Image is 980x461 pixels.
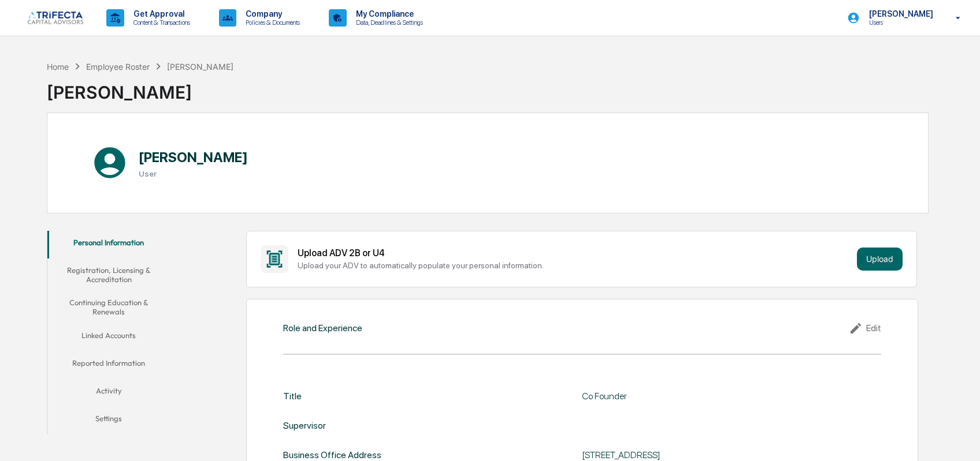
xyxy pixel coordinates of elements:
[47,258,170,291] button: Registration, Licensing & Accreditation
[860,18,939,27] p: Users
[139,149,248,166] h1: [PERSON_NAME]
[298,248,853,258] div: Upload ADV 2B or U4
[857,248,903,271] button: Upload
[47,324,170,351] button: Linked Accounts
[236,18,306,27] p: Policies & Documents
[139,169,248,178] h3: User
[283,420,326,431] div: Supervisor
[860,9,939,18] p: [PERSON_NAME]
[236,9,306,18] p: Company
[283,391,302,402] div: Title
[47,231,170,434] div: secondary tabs example
[849,321,881,335] div: Edit
[283,323,362,333] div: Role and Experience
[943,423,974,454] iframe: Open customer support
[298,261,853,270] div: Upload your ADV to automatically populate your personal information.
[347,18,429,27] p: Data, Deadlines & Settings
[47,291,170,324] button: Continuing Education & Renewals
[47,62,69,72] div: Home
[47,73,234,103] div: [PERSON_NAME]
[47,407,170,434] button: Settings
[28,12,83,24] img: logo
[167,62,233,72] div: [PERSON_NAME]
[124,9,196,18] p: Get Approval
[582,391,871,402] div: Co Founder
[582,449,871,460] div: [STREET_ADDRESS]
[86,62,150,72] div: Employee Roster
[47,231,170,258] button: Personal Information
[124,18,196,27] p: Content & Transactions
[347,9,429,18] p: My Compliance
[47,351,170,379] button: Reported Information
[47,379,170,407] button: Activity
[283,449,381,460] div: Business Office Address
